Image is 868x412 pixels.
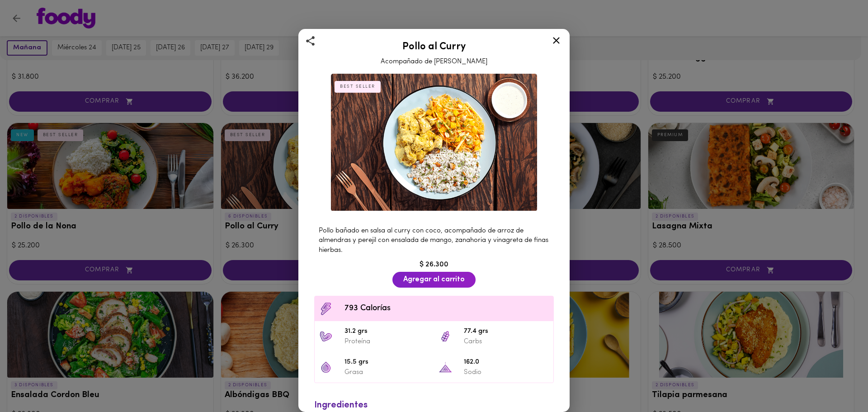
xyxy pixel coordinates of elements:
[403,275,465,284] span: Agregar al carrito
[331,74,537,211] img: Pollo al Curry
[319,330,333,343] img: 31.2 grs Proteína
[464,337,549,346] p: Carbs
[439,330,452,343] img: 77.4 grs Carbs
[344,337,429,346] p: Proteína
[344,303,549,315] span: 793 Calorías
[344,327,429,337] span: 31.2 grs
[381,58,487,65] span: Acompañado de [PERSON_NAME]
[439,360,452,374] img: 162.0 Sodio
[314,399,554,412] div: Ingredientes
[816,360,859,403] iframe: Messagebird Livechat Widget
[319,227,548,254] span: Pollo bañado en salsa al curry con coco, acompañado de arroz de almendras y perejil con ensalada ...
[344,357,429,368] span: 15.5 grs
[464,368,549,377] p: Sodio
[335,81,381,93] div: BEST SELLER
[310,42,558,52] h2: Pollo al Curry
[310,260,558,270] div: $ 26.300
[392,272,476,288] button: Agregar al carrito
[464,357,549,368] span: 162.0
[344,368,429,377] p: Grasa
[319,360,333,374] img: 15.5 grs Grasa
[464,327,549,337] span: 77.4 grs
[319,302,333,316] img: Contenido calórico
